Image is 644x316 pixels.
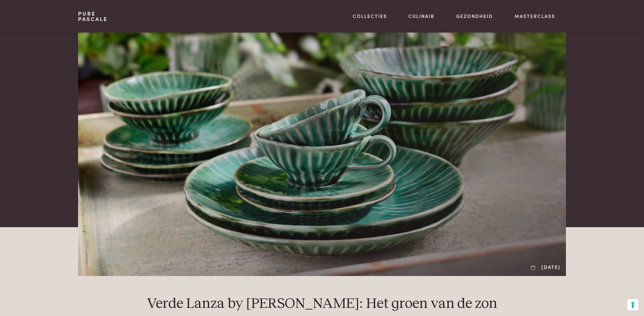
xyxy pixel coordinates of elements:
a: Culinair [408,13,435,20]
div: [DATE] [531,263,560,271]
button: Uw voorkeuren voor toestemming voor trackingtechnologieën [627,299,639,311]
a: Gezondheid [456,13,493,20]
a: Collecties [353,13,387,20]
h1: Verde Lanza by [PERSON_NAME]: Het groen van de zon [147,295,497,313]
a: Masterclass [515,13,555,20]
a: PurePascale [78,11,108,22]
